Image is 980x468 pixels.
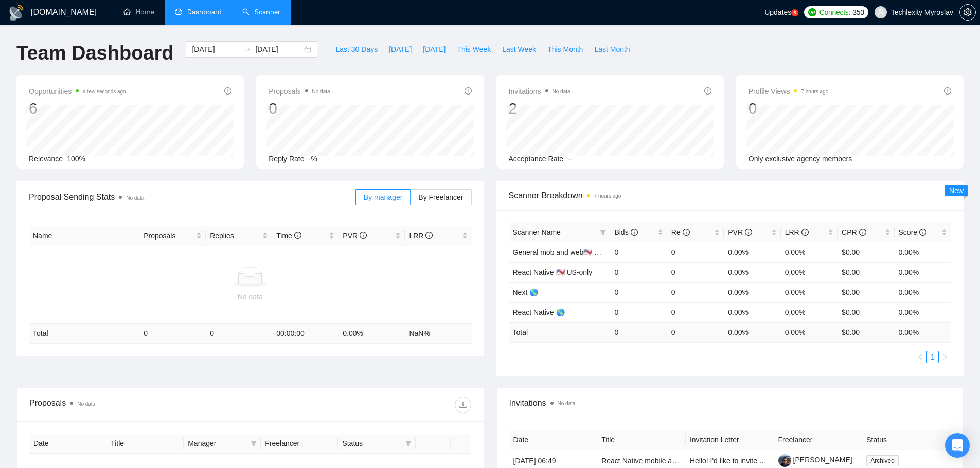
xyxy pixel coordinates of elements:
span: Connects: [819,7,850,18]
a: React Native 🌎 [513,308,565,316]
td: 0 [667,322,724,342]
button: Last 30 Days [330,41,383,58]
span: Status [342,438,401,449]
td: 0.00% [895,262,951,282]
td: 0 [667,282,724,302]
span: [DATE] [423,44,446,55]
li: Previous Page [914,351,926,363]
td: 0 [610,282,667,302]
th: Name [29,226,139,246]
img: logo [8,5,25,21]
td: 0.00% [781,242,838,262]
span: Archived [866,455,899,466]
div: 2 [509,99,571,118]
span: info-circle [944,87,951,95]
span: Only exclusive agency members [749,155,852,163]
span: Last 30 Days [335,44,378,55]
td: 0.00 % [781,322,838,342]
span: info-circle [919,229,926,236]
input: End date [255,44,302,55]
div: No data [33,291,468,303]
td: Total [29,324,139,344]
td: 0 [610,262,667,282]
span: Dashboard [187,8,222,16]
td: 0.00% [724,242,780,262]
span: filter [403,436,414,451]
td: 0.00% [895,282,951,302]
div: 0 [749,99,829,118]
span: -- [567,155,572,163]
a: Next 🌎 [513,288,539,296]
td: 0 [667,262,724,282]
span: dashboard [175,8,182,15]
div: Proposals [29,397,250,413]
span: filter [248,436,259,451]
span: Proposals [144,230,194,241]
span: Last Week [502,44,536,55]
span: PVR [728,228,752,236]
li: 1 [926,351,939,363]
img: c1X4N7w1cuZicKIk_8sWazYKufNzaW0s0gYY_P8lkd6BuRjuoGvFZvHizNYuNX46ah [778,454,791,467]
button: left [914,351,926,363]
span: info-circle [704,87,711,95]
span: By manager [364,193,402,201]
span: info-circle [465,87,472,95]
span: swap-right [243,45,251,53]
span: Updates [764,8,791,16]
button: setting [959,4,976,21]
span: download [455,401,471,409]
th: Title [597,430,686,450]
a: [PERSON_NAME] [778,456,852,464]
span: Replies [210,230,260,241]
td: $0.00 [838,262,894,282]
a: homeHome [123,8,154,16]
td: 0.00% [724,282,780,302]
div: Open Intercom Messenger [945,433,970,458]
span: Bids [614,228,637,236]
span: Scanner Breakdown [509,189,952,202]
td: $0.00 [838,302,894,322]
span: Reply Rate [269,155,304,163]
span: info-circle [859,229,866,236]
span: No data [126,195,144,201]
td: 0 [139,324,206,344]
span: Time [276,232,301,240]
span: No data [77,401,95,407]
span: Manager [188,438,246,449]
span: Last Month [594,44,630,55]
span: left [917,354,923,360]
th: Freelancer [774,430,863,450]
th: Date [29,434,106,454]
span: Scanner Name [513,228,561,236]
span: No data [553,89,571,95]
button: This Month [542,41,589,58]
span: This Month [547,44,583,55]
img: upwork-logo.png [808,8,816,16]
td: 0.00% [781,262,838,282]
button: Last Week [496,41,542,58]
td: 00:00:00 [272,324,338,344]
div: 6 [29,99,126,118]
a: Archived [866,456,903,464]
th: Replies [206,226,272,246]
td: 0.00 % [724,322,780,342]
time: a few seconds ago [83,89,126,95]
span: Relevance [29,155,63,163]
span: Re [671,228,690,236]
span: LRR [785,228,809,236]
span: CPR [842,228,866,236]
button: right [939,351,951,363]
td: 0.00% [895,302,951,322]
td: $0.00 [838,242,894,262]
td: 0.00% [895,242,951,262]
a: 5 [791,9,798,16]
span: filter [598,224,608,240]
span: Acceptance Rate [509,155,564,163]
text: 5 [794,11,796,15]
button: download [455,397,471,413]
td: NaN % [405,324,471,344]
th: Invitation Letter [686,430,774,450]
th: Manager [184,434,261,454]
th: Proposals [139,226,206,246]
a: General mob and web🇺🇸 US-only - to be done [513,248,661,256]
